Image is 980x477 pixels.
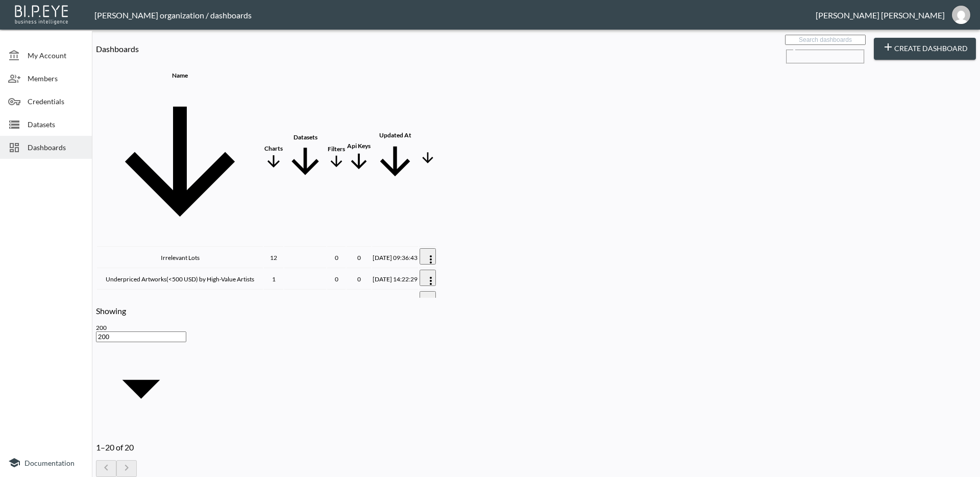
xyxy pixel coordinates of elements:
[347,269,371,290] th: 0
[96,44,777,54] p: Dashboards
[264,145,283,152] div: Charts
[347,142,371,150] div: Api Keys
[303,295,307,306] a: Lots Daily Final
[285,133,326,183] span: Datasets
[373,131,418,139] div: Updated At
[24,459,75,467] span: Documentation
[28,119,84,130] span: Datasets
[372,291,418,311] th: 2025-08-22, 07:19:04
[97,248,263,268] th: Irrelevant Lots
[96,442,186,452] p: 1–20 of 20
[28,142,84,153] span: Dashboards
[96,306,186,316] p: Showing
[874,38,976,60] button: Create Dashboard
[785,35,866,45] input: Search dashboards
[420,270,436,286] button: more
[312,252,316,264] a: All Revoked Lots
[419,269,436,290] th: {"type":{"isMobxInjector":true,"displayName":"inject-with-userStore-stripeStore-dashboardsStore(O...
[284,291,326,311] th: {"type":"div","key":null,"ref":null,"props":{"style":{"display":"flex","gap":10},"children":[{"ty...
[28,96,84,107] span: Credentials
[327,291,346,311] th: 0
[97,291,263,311] th: Lots
[419,248,436,268] th: {"type":{"isMobxInjector":true,"displayName":"inject-with-userStore-stripeStore-dashboardsStore(O...
[96,460,116,477] button: Go to previous page
[284,248,326,268] th: {"type":"div","key":null,"ref":null,"props":{"style":{"display":"flex","gap":10},"children":[{"ty...
[264,248,283,268] th: 12
[327,248,346,268] th: 0
[8,457,84,469] a: Documentation
[419,291,436,311] th: {"type":{"isMobxInjector":true,"displayName":"inject-with-userStore-stripeStore-dashboardsStore(O...
[347,248,371,268] th: 0
[28,73,84,84] span: Members
[420,291,436,307] button: more
[28,50,84,61] span: My Account
[264,291,283,311] th: 8
[952,6,970,24] img: 48a08454d2e9a98355129b96a95f95bf
[96,324,186,331] div: 200
[373,131,418,185] span: Updated At
[116,460,137,477] button: Go to next page
[285,295,289,306] a: Lots Gpt or Not
[285,133,326,141] div: Datasets
[94,10,816,20] div: [PERSON_NAME] organization / dashboards
[328,145,345,153] div: Filters
[816,10,945,20] div: [PERSON_NAME] [PERSON_NAME]
[347,291,371,311] th: 0
[97,71,262,246] span: Name
[303,252,307,264] a: Revoked Lots Distibution
[372,248,418,268] th: 2025-08-27, 09:36:43
[945,3,977,27] button: nadia@mutualart.com
[264,269,283,290] th: 1
[285,252,289,264] a: Irrelevant -Final
[328,145,345,172] span: Filters
[322,252,326,264] a: new dataset
[294,252,298,264] a: All Irrelevant Summary
[13,3,71,26] img: bipeye-logo
[284,269,326,290] th: {"type":"div","key":null,"ref":null,"props":{"style":{"display":"flex","gap":10},"children":[{"ty...
[97,71,262,79] div: Name
[347,142,371,175] span: Api Keys
[420,248,436,265] button: more
[294,295,298,306] a: Lots Monthly final
[264,145,283,172] span: Charts
[97,269,263,290] th: Underpriced Artworks(<500 USD) by High-Value Artists
[285,273,289,285] a: < $500 Sales, Artists Avg > $10K
[372,269,418,290] th: 2025-08-26, 14:22:29
[327,269,346,290] th: 0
